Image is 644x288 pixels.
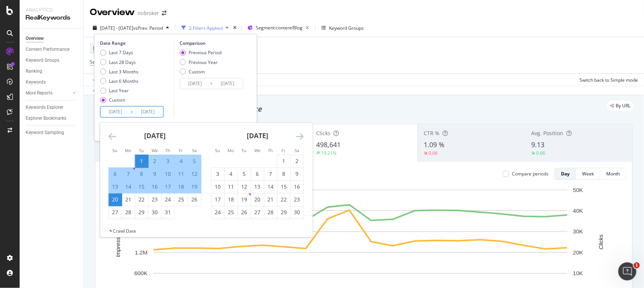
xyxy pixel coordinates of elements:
[26,114,78,122] a: Explorer Bookmarks
[100,59,139,66] div: Last 28 Days
[26,56,78,64] a: Keyword Groups
[175,193,188,206] td: Choose Friday, October 25, 2024 as your check-in date. It’s available.
[161,206,175,219] td: Choose Thursday, October 31, 2024 as your check-in date. It’s available.
[135,193,148,206] td: Choose Tuesday, October 22, 2024 as your check-in date. It’s available.
[573,229,583,235] text: 30K
[26,46,78,53] a: Content Performance
[26,14,77,22] div: RealKeywords
[180,69,221,75] div: Custom
[224,168,238,180] td: Choose Monday, November 4, 2024 as your check-in date. It’s available.
[290,206,304,219] td: Choose Saturday, November 30, 2024 as your check-in date. It’s available.
[634,262,640,268] span: 1
[138,9,159,17] div: nobroker
[573,207,583,214] text: 40K
[573,270,583,276] text: 10K
[188,180,201,193] td: Selected. Saturday, October 19, 2024
[113,148,118,153] small: Su
[211,206,224,219] td: Choose Sunday, November 24, 2024 as your check-in date. It’s available.
[212,209,224,216] div: 24
[180,49,221,56] div: Previous Period
[573,249,583,256] text: 20K
[109,168,122,180] td: Selected. Sunday, October 6, 2024
[93,45,107,52] span: Device
[251,193,264,206] td: Choose Wednesday, November 20, 2024 as your check-in date. It’s available.
[316,130,330,137] span: Clicks
[329,25,364,31] div: Keyword Groups
[555,168,576,180] button: Day
[291,170,304,178] div: 9
[268,148,273,153] small: Th
[264,196,277,203] div: 21
[122,193,135,206] td: Choose Monday, October 21, 2024 as your check-in date. It’s available.
[109,78,139,84] div: Last 6 Months
[224,206,238,219] td: Choose Monday, November 25, 2024 as your check-in date. It’s available.
[152,148,158,153] small: We
[149,209,161,216] div: 30
[561,171,570,177] div: Day
[264,183,277,190] div: 14
[600,168,626,180] button: Month
[26,6,77,14] div: Analytics
[277,155,290,168] td: Choose Friday, November 1, 2024 as your check-in date. It’s available.
[264,206,277,219] td: Choose Thursday, November 28, 2024 as your check-in date. It’s available.
[101,107,131,117] input: Start Date
[188,183,201,190] div: 19
[212,78,243,89] input: End Date
[212,196,224,203] div: 17
[161,155,175,168] td: Selected. Thursday, October 3, 2024
[244,22,312,34] button: Segment:content/Blog
[109,180,122,193] td: Selected. Sunday, October 13, 2024
[531,140,544,149] span: 9.13
[278,157,290,165] div: 1
[100,123,312,228] div: Calendar
[135,249,148,256] text: 1.2M
[247,131,268,140] strong: [DATE]
[296,132,304,141] div: Move forward to switch to the next month.
[238,193,251,206] td: Choose Tuesday, November 19, 2024 as your check-in date. It’s available.
[225,196,238,203] div: 18
[278,170,290,178] div: 8
[264,180,277,193] td: Choose Thursday, November 14, 2024 as your check-in date. It’s available.
[135,183,148,190] div: 15
[26,78,46,86] div: Keywords
[264,168,277,180] td: Choose Thursday, November 7, 2024 as your check-in date. It’s available.
[122,170,135,178] div: 7
[109,49,134,56] div: Last 7 Days
[264,170,277,178] div: 7
[148,193,161,206] td: Choose Wednesday, October 23, 2024 as your check-in date. It’s available.
[162,209,175,216] div: 31
[109,97,126,103] div: Custom
[144,131,166,140] strong: [DATE]
[115,227,121,257] text: Impressions
[133,25,163,31] span: vs Prev. Period
[225,209,238,216] div: 25
[109,170,122,178] div: 6
[188,193,201,206] td: Choose Saturday, October 26, 2024 as your check-in date. It’s available.
[318,22,367,34] button: Keyword Groups
[122,168,135,180] td: Selected. Monday, October 7, 2024
[135,180,148,193] td: Selected. Tuesday, October 15, 2024
[576,168,600,180] button: Week
[180,59,221,66] div: Previous Year
[291,183,304,190] div: 16
[175,180,188,193] td: Selected. Friday, October 18, 2024
[175,168,188,180] td: Selected. Friday, October 11, 2024
[135,168,148,180] td: Selected. Tuesday, October 8, 2024
[188,196,201,203] div: 26
[149,196,161,203] div: 23
[149,183,161,190] div: 16
[225,183,238,190] div: 11
[212,170,224,178] div: 3
[228,148,234,153] small: Mo
[26,67,42,75] div: Ranking
[162,157,175,165] div: 3
[251,209,264,216] div: 27
[238,206,251,219] td: Choose Tuesday, November 26, 2024 as your check-in date. It’s available.
[180,40,245,46] div: Comparison
[175,183,188,190] div: 18
[90,59,116,65] span: Search Type
[582,171,594,177] div: Week
[576,74,638,86] button: Switch back to Simple mode
[109,209,122,216] div: 27
[148,168,161,180] td: Selected. Wednesday, October 9, 2024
